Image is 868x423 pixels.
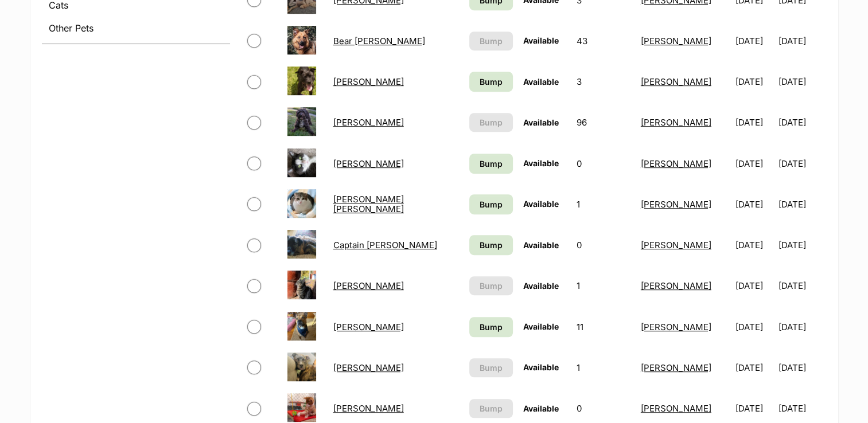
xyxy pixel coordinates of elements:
[469,113,513,132] button: Bump
[572,266,635,305] td: 1
[779,348,825,387] td: [DATE]
[572,144,635,183] td: 0
[641,76,711,87] a: [PERSON_NAME]
[469,276,513,295] button: Bump
[641,158,711,169] a: [PERSON_NAME]
[523,158,559,168] span: Available
[779,144,825,183] td: [DATE]
[572,307,635,347] td: 11
[469,32,513,50] button: Bump
[641,362,711,373] a: [PERSON_NAME]
[480,116,503,128] span: Bump
[572,348,635,387] td: 1
[779,185,825,224] td: [DATE]
[731,21,777,61] td: [DATE]
[779,21,825,61] td: [DATE]
[731,144,777,183] td: [DATE]
[287,189,316,218] img: Bowie Jagger
[779,103,825,142] td: [DATE]
[572,225,635,265] td: 0
[333,280,404,291] a: [PERSON_NAME]
[469,358,513,377] button: Bump
[572,21,635,61] td: 43
[333,403,404,414] a: [PERSON_NAME]
[333,76,404,87] a: [PERSON_NAME]
[469,72,513,92] a: Bump
[572,103,635,142] td: 96
[523,199,559,209] span: Available
[641,36,711,46] a: [PERSON_NAME]
[480,239,503,251] span: Bump
[480,76,503,88] span: Bump
[779,307,825,347] td: [DATE]
[572,62,635,101] td: 3
[641,403,711,414] a: [PERSON_NAME]
[523,77,559,87] span: Available
[731,348,777,387] td: [DATE]
[731,225,777,265] td: [DATE]
[469,235,513,255] a: Bump
[480,321,503,333] span: Bump
[779,266,825,305] td: [DATE]
[523,240,559,250] span: Available
[469,154,513,174] a: Bump
[333,240,437,250] a: Captain [PERSON_NAME]
[523,36,559,45] span: Available
[333,117,404,128] a: [PERSON_NAME]
[480,35,503,47] span: Bump
[469,194,513,214] a: Bump
[333,158,404,169] a: [PERSON_NAME]
[42,18,230,38] a: Other Pets
[469,399,513,418] button: Bump
[333,362,404,373] a: [PERSON_NAME]
[572,185,635,224] td: 1
[641,199,711,210] a: [PERSON_NAME]
[287,26,316,54] img: Bear Van Winkle
[480,158,503,170] span: Bump
[731,185,777,224] td: [DATE]
[641,322,711,332] a: [PERSON_NAME]
[333,36,425,46] a: Bear [PERSON_NAME]
[480,198,503,210] span: Bump
[469,317,513,337] a: Bump
[523,117,559,127] span: Available
[480,280,503,292] span: Bump
[333,194,404,214] a: [PERSON_NAME] [PERSON_NAME]
[731,266,777,305] td: [DATE]
[523,322,559,331] span: Available
[779,62,825,101] td: [DATE]
[641,240,711,250] a: [PERSON_NAME]
[641,280,711,291] a: [PERSON_NAME]
[287,271,316,299] img: Cheeta Babbington
[333,322,404,332] a: [PERSON_NAME]
[523,404,559,413] span: Available
[779,225,825,265] td: [DATE]
[641,117,711,128] a: [PERSON_NAME]
[523,362,559,372] span: Available
[731,62,777,101] td: [DATE]
[480,362,503,374] span: Bump
[480,402,503,414] span: Bump
[731,307,777,347] td: [DATE]
[523,281,559,291] span: Available
[731,103,777,142] td: [DATE]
